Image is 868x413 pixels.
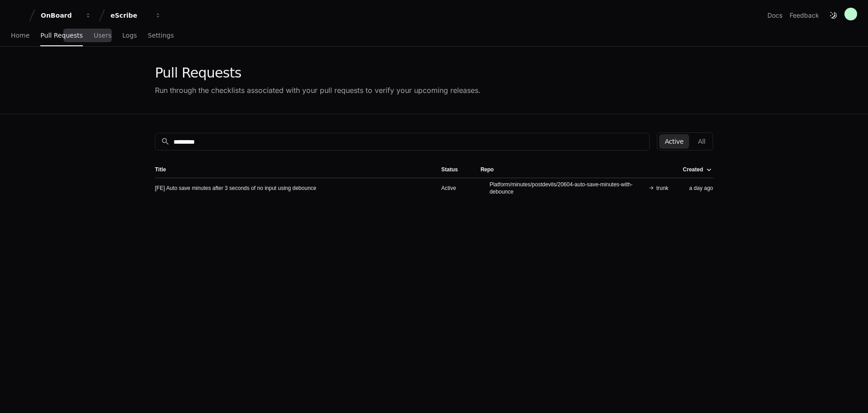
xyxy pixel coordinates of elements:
[155,166,427,173] div: Title
[122,33,137,38] span: Logs
[683,166,703,173] div: Created
[94,33,111,38] span: Users
[441,166,466,173] div: Status
[11,33,29,38] span: Home
[683,166,711,173] div: Created
[122,25,137,46] a: Logs
[767,11,782,20] a: Docs
[659,134,689,149] button: Active
[148,33,174,38] span: Settings
[490,181,646,195] span: Platform/minutes/postdevils/20604-auto-save-minutes-with-debounce
[155,65,481,81] div: Pull Requests
[441,185,466,192] div: Active
[790,11,819,20] button: Feedback
[111,11,149,20] div: eScribe
[11,25,29,46] a: Home
[441,166,458,173] div: Status
[155,85,481,96] div: Run through the checklists associated with your pull requests to verify your upcoming releases.
[94,25,111,46] a: Users
[155,166,166,173] div: Title
[41,11,80,20] div: OnBoard
[40,33,82,38] span: Pull Requests
[40,25,82,46] a: Pull Requests
[107,7,165,24] button: eScribe
[161,137,170,146] mat-icon: search
[683,185,713,192] div: a day ago
[656,185,669,192] span: trunk
[148,25,174,46] a: Settings
[693,134,711,149] button: All
[37,7,95,24] button: OnBoard
[155,185,316,192] a: [FE] Auto save minutes after 3 seconds of no input using debounce
[473,161,676,178] th: Repo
